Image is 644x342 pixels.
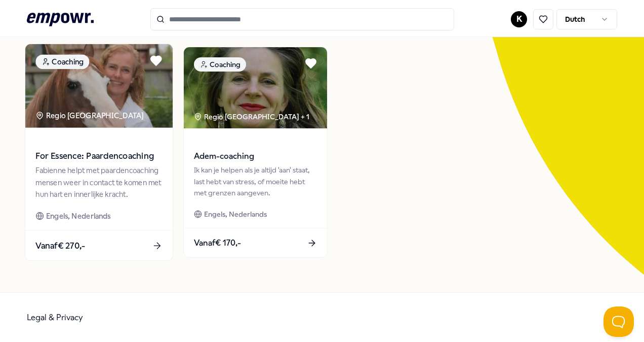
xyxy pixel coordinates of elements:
span: Vanaf € 270,- [35,239,85,252]
span: For Essence: Paardencoaching [35,150,162,163]
div: Coaching [194,57,246,72]
div: Fabienne helpt met paardencoaching mensen weer in contact te komen met hun hart en innerlijke kra... [35,165,162,200]
button: K [511,11,527,27]
iframe: Help Scout Beacon - Open [603,306,634,337]
span: Engels, Nederlands [46,210,111,222]
a: package imageCoachingRegio [GEOGRAPHIC_DATA] + 1Adem-coachingIk kan je helpen als je altijd 'aan'... [183,47,328,258]
span: Vanaf € 170,- [194,236,241,250]
input: Search for products, categories or subcategories [150,8,454,30]
div: Coaching [35,54,89,69]
div: Ik kan je helpen als je altijd 'aan' staat, last hebt van stress, of moeite hebt met grenzen aang... [194,164,317,198]
span: Adem-coaching [194,150,317,163]
a: Legal & Privacy [27,313,83,322]
img: package image [25,44,173,128]
img: package image [184,47,327,128]
div: Regio [GEOGRAPHIC_DATA] [35,110,145,121]
div: Regio [GEOGRAPHIC_DATA] + 1 [194,111,309,122]
a: package imageCoachingRegio [GEOGRAPHIC_DATA] For Essence: PaardencoachingFabienne helpt met paard... [25,44,174,261]
span: Engels, Nederlands [204,209,267,220]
